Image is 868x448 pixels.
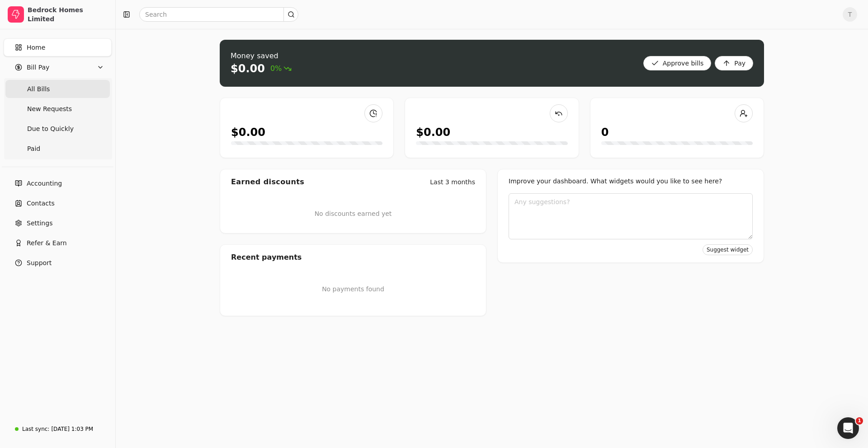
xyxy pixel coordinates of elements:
div: Recent payments [220,245,486,270]
button: Refer & Earn [4,234,112,252]
input: Search [139,7,298,22]
span: Home [27,43,45,52]
div: Last sync: [22,425,49,433]
div: No discounts earned yet [315,195,392,233]
div: Money saved [231,51,292,61]
div: Last 3 months [430,177,475,187]
button: Support [4,254,112,272]
span: 0% [270,63,292,74]
a: Last sync:[DATE] 1:03 PM [4,421,112,437]
div: $0.00 [416,124,450,140]
a: Accounting [4,174,112,192]
div: Improve your dashboard. What widgets would you like to see here? [509,177,753,186]
button: T [843,7,857,22]
a: Paid [5,140,110,158]
span: Paid [27,144,40,154]
a: Settings [4,214,112,232]
button: Pay [715,56,753,70]
div: $0.00 [231,124,265,140]
span: Contacts [27,199,55,208]
div: Bedrock Homes Limited [28,5,108,23]
p: No payments found [231,285,475,294]
a: Due to Quickly [5,120,110,138]
a: All Bills [5,80,110,98]
span: Due to Quickly [27,124,74,134]
span: Support [27,258,52,268]
span: 1 [856,417,863,425]
span: Settings [27,219,52,228]
span: Accounting [27,179,62,188]
div: $0.00 [231,61,265,76]
span: All Bills [27,84,50,94]
div: 0 [601,124,609,140]
span: Refer & Earn [27,238,67,248]
div: [DATE] 1:03 PM [51,425,93,433]
a: Contacts [4,194,112,212]
span: New Requests [27,104,72,114]
span: Bill Pay [27,63,49,72]
a: New Requests [5,100,110,118]
iframe: Intercom live chat [837,417,859,439]
button: Approve bills [643,56,712,70]
button: Bill Pay [4,58,112,76]
button: Suggest widget [703,244,753,255]
a: Home [4,38,112,56]
div: Earned discounts [231,177,304,187]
